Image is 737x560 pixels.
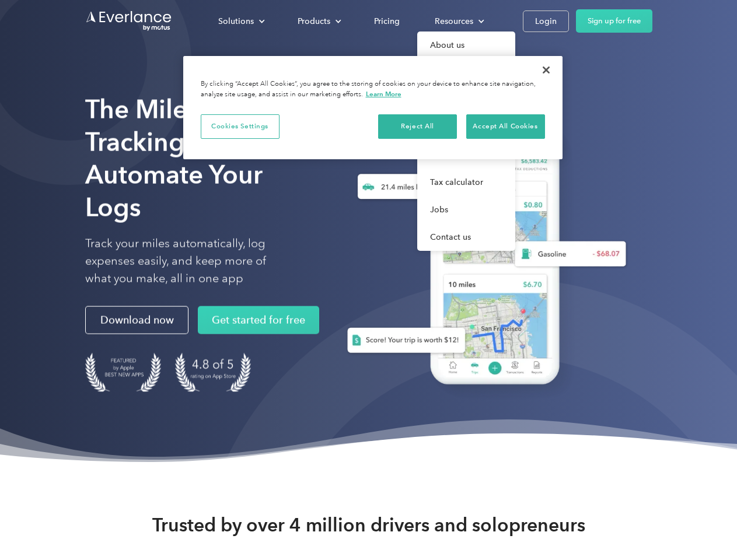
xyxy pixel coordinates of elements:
[85,353,161,392] img: Badge for Featured by Apple Best New Apps
[85,306,188,334] a: Download now
[366,90,401,98] a: More information about your privacy, opens in a new tab
[378,114,457,139] button: Reject All
[85,235,294,288] p: Track your miles automatically, log expenses easily, and keep more of what you make, all in one app
[85,10,173,32] a: Go to homepage
[466,114,545,139] button: Accept All Cookies
[198,306,319,334] a: Get started for free
[417,223,515,251] a: Contact us
[535,14,557,29] div: Login
[533,57,559,83] button: Close
[576,9,652,33] a: Sign up for free
[417,196,515,223] a: Jobs
[183,56,563,159] div: Cookie banner
[417,169,515,196] a: Tax calculator
[374,14,400,29] div: Pricing
[218,14,254,29] div: Solutions
[329,111,635,402] img: Everlance, mileage tracker app, expense tracking app
[286,11,351,32] div: Products
[207,11,274,32] div: Solutions
[201,114,280,139] button: Cookies Settings
[523,10,569,32] a: Login
[298,14,330,29] div: Products
[183,56,563,159] div: Privacy
[423,11,494,32] div: Resources
[152,513,585,537] strong: Trusted by over 4 million drivers and solopreneurs
[362,11,411,32] a: Pricing
[175,353,251,392] img: 4.9 out of 5 stars on the app store
[435,14,473,29] div: Resources
[417,32,515,251] nav: Resources
[201,79,545,100] div: By clicking “Accept All Cookies”, you agree to the storing of cookies on your device to enhance s...
[417,32,515,59] a: About us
